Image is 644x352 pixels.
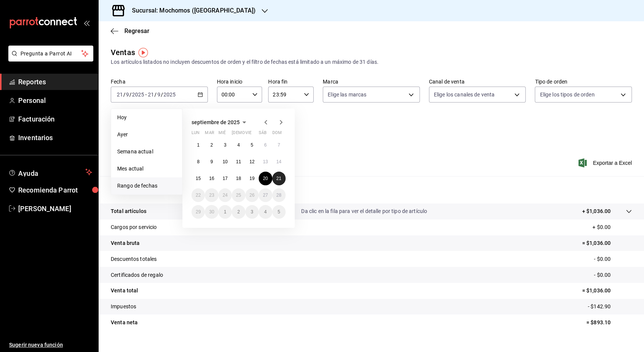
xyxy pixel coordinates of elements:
span: Mes actual [117,165,176,173]
div: Ventas [111,47,135,58]
button: 21 de septiembre de 2025 [272,172,286,185]
abbr: 16 de septiembre de 2025 [209,176,214,181]
span: Elige los canales de venta [434,91,495,98]
button: 1 de octubre de 2025 [218,205,232,219]
abbr: 2 de septiembre de 2025 [210,142,213,148]
span: Elige las marcas [328,91,366,98]
abbr: miércoles [218,130,226,138]
abbr: 20 de septiembre de 2025 [263,176,268,181]
label: Hora fin [268,79,314,84]
span: Ayuda [18,167,82,177]
span: Inventarios [18,133,92,143]
button: Pregunta a Parrot AI [8,46,93,62]
abbr: 26 de septiembre de 2025 [250,193,254,198]
p: Venta neta [111,319,138,327]
span: Hoy [117,114,176,122]
span: Sugerir nueva función [9,341,92,349]
abbr: domingo [272,130,282,138]
button: 10 de septiembre de 2025 [218,155,232,169]
button: 11 de septiembre de 2025 [232,155,245,169]
abbr: 8 de septiembre de 2025 [197,159,199,164]
abbr: 1 de octubre de 2025 [224,209,226,215]
a: Pregunta a Parrot AI [5,55,93,63]
button: 29 de septiembre de 2025 [192,205,205,219]
abbr: 1 de septiembre de 2025 [197,142,199,148]
abbr: 13 de septiembre de 2025 [263,159,268,164]
button: 16 de septiembre de 2025 [205,172,218,185]
button: 23 de septiembre de 2025 [205,188,218,202]
span: Recomienda Parrot [18,185,92,195]
p: Descuentos totales [111,255,157,263]
button: 6 de septiembre de 2025 [259,138,272,152]
p: + $0.00 [592,223,632,231]
p: Certificados de regalo [111,271,163,279]
abbr: 30 de septiembre de 2025 [209,209,214,215]
abbr: 9 de septiembre de 2025 [210,159,213,164]
abbr: 3 de octubre de 2025 [251,209,253,215]
p: - $0.00 [594,271,632,279]
abbr: 5 de octubre de 2025 [278,209,280,215]
span: Elige los tipos de orden [540,91,594,98]
label: Tipo de orden [535,79,632,84]
span: septiembre de 2025 [192,119,240,125]
span: Regresar [124,27,149,35]
abbr: 11 de septiembre de 2025 [236,159,241,164]
abbr: 4 de septiembre de 2025 [237,142,240,148]
button: 5 de septiembre de 2025 [245,138,259,152]
abbr: 17 de septiembre de 2025 [223,176,228,181]
p: Resumen [111,185,632,194]
button: Exportar a Excel [580,158,632,167]
button: 4 de septiembre de 2025 [232,138,245,152]
p: + $1,036.00 [582,207,611,215]
button: 9 de septiembre de 2025 [205,155,218,169]
button: 25 de septiembre de 2025 [232,188,245,202]
button: 7 de septiembre de 2025 [272,138,286,152]
button: open_drawer_menu [83,20,90,26]
input: -- [126,92,129,98]
abbr: 12 de septiembre de 2025 [250,159,254,164]
p: = $1,036.00 [582,239,632,247]
p: - $142.90 [588,303,632,311]
button: 24 de septiembre de 2025 [218,188,232,202]
label: Canal de venta [429,79,526,84]
label: Hora inicio [217,79,262,84]
abbr: 7 de septiembre de 2025 [278,142,280,148]
button: 2 de septiembre de 2025 [205,138,218,152]
button: 3 de septiembre de 2025 [218,138,232,152]
abbr: 5 de septiembre de 2025 [251,142,253,148]
button: 17 de septiembre de 2025 [218,172,232,185]
button: 22 de septiembre de 2025 [192,188,205,202]
span: - [145,92,147,98]
abbr: 25 de septiembre de 2025 [236,193,241,198]
button: 20 de septiembre de 2025 [259,172,272,185]
abbr: 4 de octubre de 2025 [264,209,267,215]
abbr: 27 de septiembre de 2025 [263,193,268,198]
abbr: jueves [232,130,276,138]
button: 27 de septiembre de 2025 [259,188,272,202]
abbr: 10 de septiembre de 2025 [223,159,228,164]
button: Regresar [111,27,149,35]
button: 4 de octubre de 2025 [259,205,272,219]
p: Cargos por servicio [111,223,157,231]
p: Venta bruta [111,239,140,247]
span: Personal [18,95,92,106]
span: Ayer [117,131,176,139]
abbr: sábado [259,130,267,138]
span: Reportes [18,77,92,87]
abbr: 3 de septiembre de 2025 [224,142,226,148]
img: Tooltip marker [138,48,148,57]
abbr: 18 de septiembre de 2025 [236,176,241,181]
label: Fecha [111,79,208,84]
abbr: 23 de septiembre de 2025 [209,193,214,198]
div: Los artículos listados no incluyen descuentos de orden y el filtro de fechas está limitado a un m... [111,58,632,66]
input: -- [157,92,161,98]
button: 28 de septiembre de 2025 [272,188,286,202]
p: Venta total [111,287,138,295]
abbr: 14 de septiembre de 2025 [276,159,281,164]
span: Pregunta a Parrot AI [20,50,82,58]
abbr: 2 de octubre de 2025 [237,209,240,215]
span: / [154,92,157,98]
label: Marca [323,79,420,84]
